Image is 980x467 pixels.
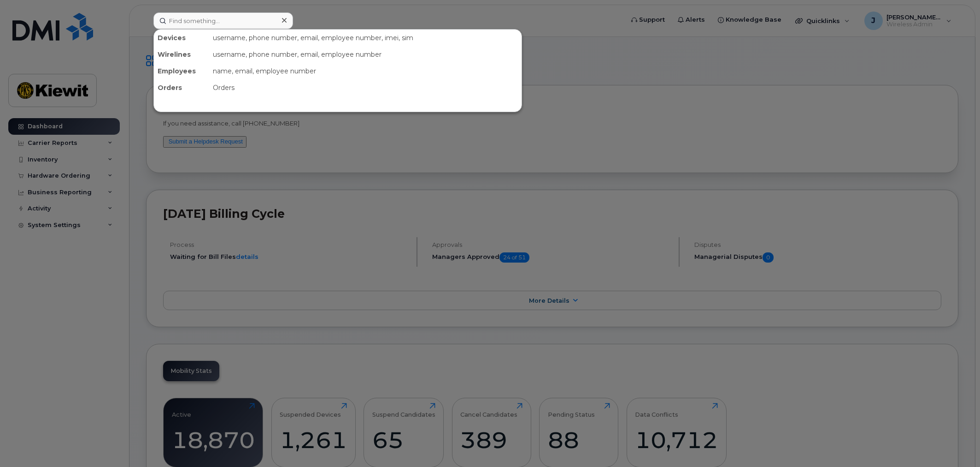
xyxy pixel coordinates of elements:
iframe: Messenger Launcher [940,427,973,460]
div: username, phone number, email, employee number [209,46,522,63]
div: username, phone number, email, employee number, imei, sim [209,30,522,46]
div: Wirelines [154,46,209,63]
div: Employees [154,63,209,79]
div: Orders [209,79,522,96]
div: Devices [154,30,209,46]
div: name, email, employee number [209,63,522,79]
div: Orders [154,79,209,96]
